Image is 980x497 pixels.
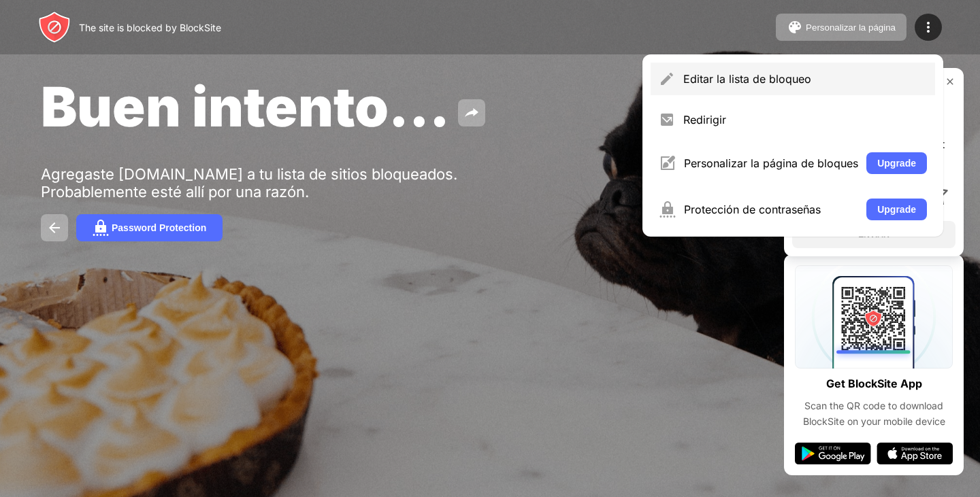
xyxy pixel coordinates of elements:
[945,76,955,87] img: rate-us-close.svg
[41,165,461,201] div: Agregaste [DOMAIN_NAME] a tu lista de sitios bloqueados. Probablemente esté allí por una razón.
[659,71,675,87] img: menu-pencil.svg
[659,201,676,218] img: menu-password.svg
[795,265,953,369] img: qrcode.svg
[683,72,927,86] div: Editar la lista de bloqueo
[41,73,450,139] span: Buen intento...
[683,113,927,126] div: Redirigir
[920,19,936,35] img: menu-icon.svg
[93,220,109,236] img: password.svg
[79,22,221,33] div: The site is blocked by BlockSite
[826,374,922,394] div: Get BlockSite App
[659,112,675,128] img: menu-redirect.svg
[684,203,858,216] div: Protección de contraseñas
[684,156,858,170] div: Personalizar la página de bloques
[806,22,896,33] div: Personalizar la página
[112,222,206,233] div: Password Protection
[787,19,803,35] img: pallet.svg
[46,220,63,236] img: back.svg
[795,398,953,429] div: Scan the QR code to download BlockSite on your mobile device
[866,152,927,174] button: Upgrade
[776,14,906,41] button: Personalizar la página
[38,11,71,44] img: header-logo.svg
[866,199,927,220] button: Upgrade
[795,443,871,464] img: google-play.svg
[877,443,953,464] img: app-store.svg
[76,214,223,241] button: Password Protection
[463,105,480,121] img: share.svg
[659,155,676,171] img: menu-customize.svg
